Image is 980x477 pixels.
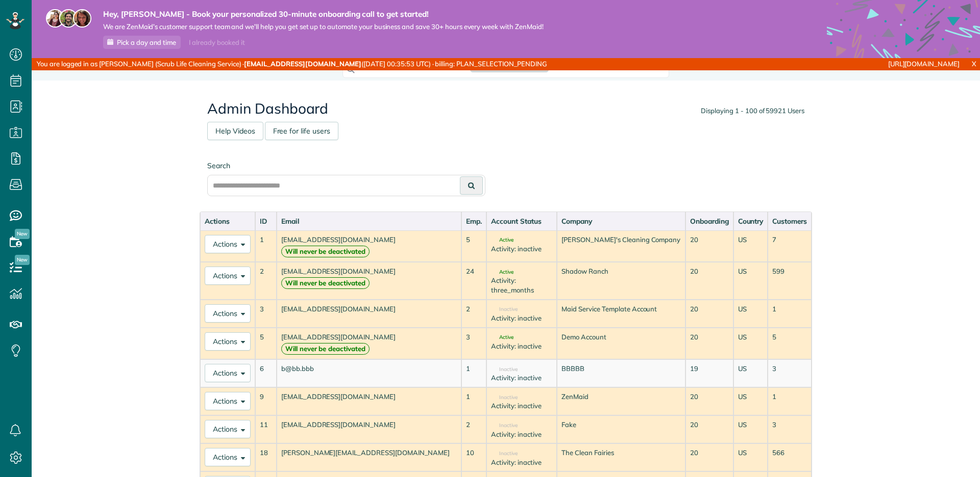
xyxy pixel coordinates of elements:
td: US [733,387,768,415]
div: Activity: inactive [491,401,552,411]
td: 1 [461,359,486,387]
span: New [15,255,30,265]
td: 3 [461,328,486,359]
img: michelle-19f622bdf1676172e81f8f8fba1fb50e276960ebfe0243fe18214015130c80e4.jpg [73,9,91,28]
td: 19 [685,359,733,387]
td: ZenMaid [557,387,685,415]
td: b@bb.bbb [277,359,461,387]
img: jorge-587dff0eeaa6aab1f244e6dc62b8924c3b6ad411094392a53c71c6c4a576187d.jpg [59,9,78,28]
td: 11 [255,415,277,443]
td: 20 [685,415,733,443]
button: Actions [205,267,251,285]
button: Actions [205,235,251,253]
td: 5 [461,230,486,262]
span: Inactive [491,307,518,312]
div: Onboarding [690,216,729,226]
label: Search [207,161,485,171]
span: Active [491,270,513,275]
div: I already booked it [183,36,251,49]
span: We are ZenMaid’s customer support team and we’ll help you get set up to automate your business an... [103,22,544,31]
td: 7 [768,230,812,262]
span: Inactive [491,395,518,400]
a: X [968,58,980,70]
div: Activity: inactive [491,458,552,467]
div: Email [281,216,457,226]
span: Inactive [491,367,518,372]
button: Actions [205,420,251,438]
td: Fake [557,415,685,443]
td: 2 [461,300,486,328]
strong: [EMAIL_ADDRESS][DOMAIN_NAME] [244,60,361,68]
a: Free for life users [265,122,338,140]
span: Pick a day and time [117,38,176,46]
a: [URL][DOMAIN_NAME] [888,60,960,68]
td: 20 [685,387,733,415]
td: [EMAIL_ADDRESS][DOMAIN_NAME] [277,230,461,262]
div: Country [738,216,764,226]
td: 6 [255,359,277,387]
td: 1 [768,300,812,328]
td: 3 [768,415,812,443]
div: Emp. [466,216,482,226]
td: 24 [461,262,486,300]
td: 20 [685,443,733,471]
td: 20 [685,300,733,328]
div: Activity: inactive [491,313,552,323]
td: [EMAIL_ADDRESS][DOMAIN_NAME] [277,262,461,300]
strong: Hey, [PERSON_NAME] - Book your personalized 30-minute onboarding call to get started! [103,9,544,19]
strong: Will never be deactivated [281,277,370,289]
td: 5 [255,328,277,359]
div: Activity: inactive [491,373,552,383]
button: Actions [205,448,251,466]
button: Actions [205,332,251,351]
td: US [733,443,768,471]
img: maria-72a9807cf96188c08ef61303f053569d2e2a8a1cde33d635c8a3ac13582a053d.jpg [46,9,64,28]
td: US [733,359,768,387]
td: Demo Account [557,328,685,359]
td: 10 [461,443,486,471]
td: 5 [768,328,812,359]
button: Actions [205,304,251,323]
span: Inactive [491,423,518,428]
td: US [733,415,768,443]
button: Actions [205,392,251,410]
td: Maid Service Template Account [557,300,685,328]
td: 1 [768,387,812,415]
strong: Will never be deactivated [281,343,370,355]
div: Activity: three_months [491,276,552,295]
h2: Admin Dashboard [207,101,804,117]
td: [EMAIL_ADDRESS][DOMAIN_NAME] [277,328,461,359]
span: Active [491,335,513,340]
td: [EMAIL_ADDRESS][DOMAIN_NAME] [277,300,461,328]
div: Activity: inactive [491,341,552,351]
div: Account Status [491,216,552,226]
td: 3 [768,359,812,387]
div: Activity: inactive [491,430,552,439]
td: 2 [255,262,277,300]
td: 1 [461,387,486,415]
a: Help Videos [207,122,263,140]
td: US [733,328,768,359]
td: 20 [685,328,733,359]
strong: Will never be deactivated [281,246,370,257]
span: New [15,229,30,239]
td: US [733,262,768,300]
td: Shadow Ranch [557,262,685,300]
td: 20 [685,262,733,300]
td: 1 [255,230,277,262]
td: 599 [768,262,812,300]
td: 3 [255,300,277,328]
div: Company [561,216,680,226]
div: Customers [772,216,807,226]
td: US [733,230,768,262]
div: Displaying 1 - 100 of 59921 Users [701,106,804,116]
div: Actions [205,216,251,226]
td: BBBBB [557,359,685,387]
div: You are logged in as [PERSON_NAME] (Scrub Life Cleaning Service) · ([DATE] 00:35:53 UTC) · billin... [32,58,652,70]
td: US [733,300,768,328]
td: 9 [255,387,277,415]
a: Pick a day and time [103,36,181,49]
td: [EMAIL_ADDRESS][DOMAIN_NAME] [277,415,461,443]
td: [EMAIL_ADDRESS][DOMAIN_NAME] [277,387,461,415]
div: ID [260,216,272,226]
